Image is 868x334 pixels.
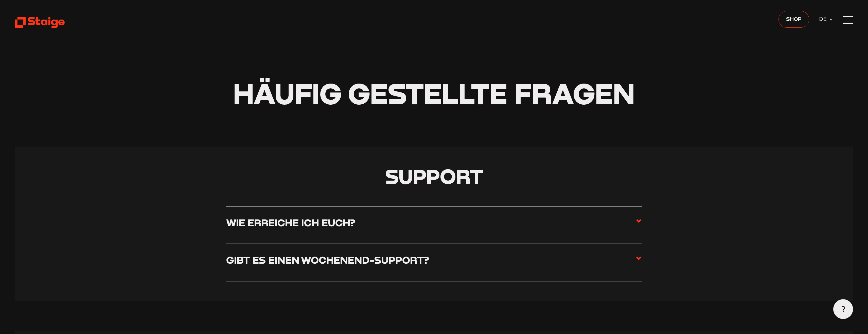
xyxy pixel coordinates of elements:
[226,254,429,266] h3: Gibt es einen Wochenend-Support?
[786,14,802,23] span: Shop
[226,216,355,229] h3: Wie erreiche ich euch?
[819,15,829,23] span: DE
[778,11,809,28] a: Shop
[233,76,635,110] span: Häufig gestellte Fragen
[385,164,483,188] span: Support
